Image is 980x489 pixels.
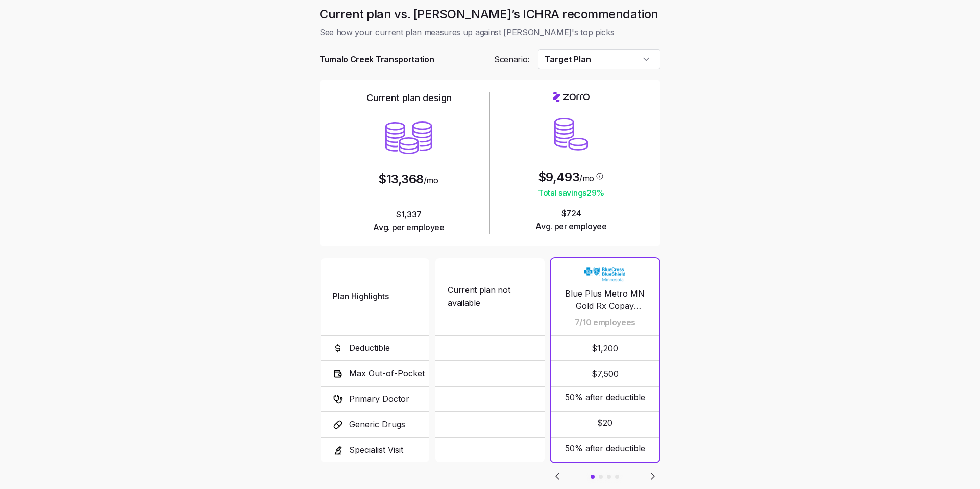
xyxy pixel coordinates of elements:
span: Deductible [349,341,390,354]
span: Generic Drugs [349,418,405,431]
span: /mo [424,176,438,184]
span: $1,200 [563,336,647,360]
h2: Current plan design [366,92,452,104]
span: See how your current plan measures up against [PERSON_NAME]'s top picks [320,26,660,39]
button: Go to next slide [646,470,659,483]
span: $7,500 [563,361,647,386]
button: Go to previous slide [551,470,564,483]
svg: Go to previous slide [551,470,563,482]
h1: Current plan vs. [PERSON_NAME]’s ICHRA recommendation [320,6,660,22]
span: /mo [579,174,594,182]
span: Specialist Visit [349,444,403,456]
svg: Go to next slide [647,470,659,482]
span: $9,493 [538,171,579,183]
span: Current plan not available [448,284,532,309]
span: Max Out-of-Pocket [349,367,425,380]
span: $724 [535,207,607,233]
span: Avg. per employee [373,221,445,234]
span: $1,337 [373,208,445,234]
img: Carrier [584,264,625,284]
span: Tumalo Creek Transportation [320,53,434,66]
span: Primary Doctor [349,393,409,405]
span: Avg. per employee [535,220,607,233]
span: 7/10 employees [575,316,636,329]
span: Scenario: [494,53,529,66]
span: $20 [597,417,612,429]
span: Blue Plus Metro MN Gold Rx Copay $1200 Plan 455 [563,287,647,313]
span: Plan Highlights [333,290,389,303]
span: Total savings 29 % [538,187,604,200]
span: 50% after deductible [565,391,645,404]
span: $13,368 [378,173,424,185]
span: 50% after deductible [565,442,645,455]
